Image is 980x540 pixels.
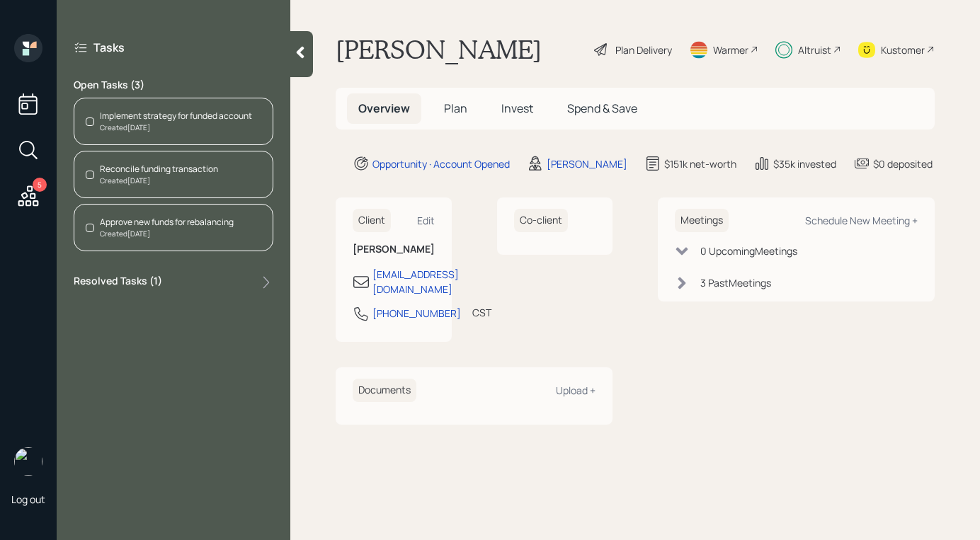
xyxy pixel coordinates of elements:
div: [PERSON_NAME] [547,156,627,171]
div: Plan Delivery [615,42,672,57]
div: Log out [11,493,45,506]
div: Upload + [556,384,596,397]
img: aleksandra-headshot.png [14,447,42,476]
h6: Co-client [514,209,568,232]
div: [EMAIL_ADDRESS][DOMAIN_NAME] [372,267,459,297]
div: $0 deposited [873,156,933,171]
span: Overview [358,100,410,116]
div: 0 Upcoming Meeting s [700,243,797,258]
div: Edit [417,214,435,227]
div: Created [DATE] [100,229,234,239]
span: Invest [501,100,533,116]
div: Created [DATE] [100,122,252,133]
div: Opportunity · Account Opened [372,156,510,171]
div: Reconcile funding transaction [100,163,218,176]
label: Tasks [93,40,125,55]
div: 5 [33,178,47,192]
div: Altruist [798,42,831,57]
div: Implement strategy for funded account [100,110,252,122]
h6: [PERSON_NAME] [353,243,435,255]
h6: Documents [353,379,416,402]
div: $35k invested [773,156,836,171]
div: Warmer [713,42,748,57]
span: Spend & Save [567,100,637,116]
div: [PHONE_NUMBER] [372,306,461,321]
span: Plan [444,100,467,116]
label: Resolved Tasks ( 1 ) [74,274,162,291]
div: Kustomer [881,42,925,57]
div: Schedule New Meeting + [805,214,918,227]
div: Created [DATE] [100,176,218,186]
label: Open Tasks ( 3 ) [74,78,273,92]
h1: [PERSON_NAME] [336,34,542,65]
div: 3 Past Meeting s [700,275,771,290]
div: Approve new funds for rebalancing [100,216,234,229]
div: CST [472,305,491,320]
h6: Meetings [675,209,729,232]
h6: Client [353,209,391,232]
div: $151k net-worth [664,156,736,171]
